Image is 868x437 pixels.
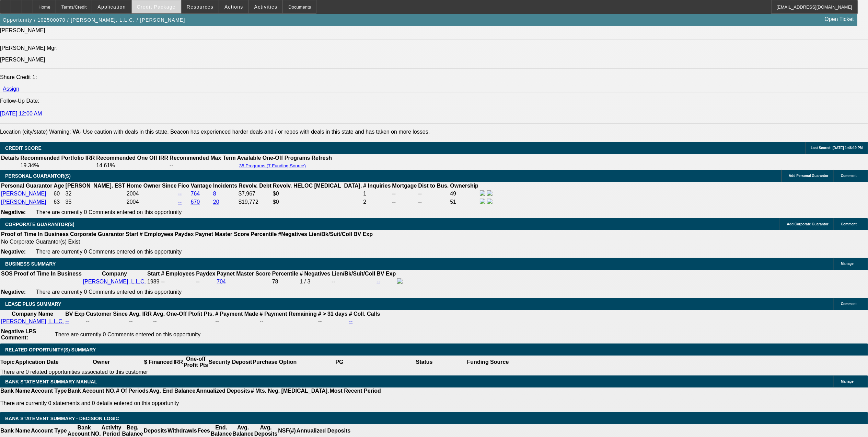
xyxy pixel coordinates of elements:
[20,155,95,161] th: Recommended Portfolio IRR
[86,311,128,317] b: Customer Since
[72,129,430,135] label: - Use caution with deals in this state. Beacon has experienced harder deals and / or repos with d...
[14,270,82,277] th: Proof of Time In Business
[20,162,95,169] td: 19.34%
[418,190,449,198] td: --
[96,162,169,169] td: 14.61%
[70,231,124,237] b: Corporate Guarantor
[251,231,277,237] b: Percentile
[66,183,125,189] b: [PERSON_NAME]. EST
[219,0,248,13] button: Actions
[450,183,478,189] b: Ownership
[31,388,67,394] th: Account Type
[153,311,214,317] b: Avg. One-Off Ptofit Pts.
[300,271,330,277] b: # Negatives
[278,231,308,237] b: #Negatives
[169,155,236,161] th: Recommended Max Term
[83,279,146,284] a: [PERSON_NAME], L.L.C.
[297,356,382,369] th: PG
[1,249,26,255] b: Negative:
[178,183,189,189] b: Fico
[36,209,182,215] span: There are currently 0 Comments entered on this opportunity
[147,278,160,285] td: 1989
[5,416,119,421] span: Bank Statement Summary - Decision Logic
[187,4,213,10] span: Resources
[36,249,182,255] span: There are currently 0 Comments entered on this opportunity
[178,199,182,205] a: --
[72,129,80,135] b: VA
[129,318,152,325] td: --
[349,311,380,317] b: # Coll. Calls
[239,183,271,189] b: Revolv. Debt
[116,388,149,394] th: # Of Periods
[354,231,373,237] b: BV Exp
[377,279,380,284] a: --
[841,302,857,306] span: Comment
[191,191,200,197] a: 764
[178,191,182,197] a: --
[213,191,216,197] a: 8
[1,231,69,238] th: Proof of Time In Business
[12,311,53,317] b: Company Name
[140,231,173,237] b: # Employees
[5,379,97,384] span: BANK STATEMENT SUMMARY-MANUAL
[196,388,250,394] th: Annualized Deposits
[191,183,212,189] b: Vantage
[259,318,317,325] td: --
[822,13,857,25] a: Open Ticket
[1,328,36,340] b: Negative LPS Comment:
[3,86,19,92] a: Assign
[15,356,59,369] th: Application Date
[173,356,183,369] th: IRR
[175,231,194,237] b: Paydex
[65,318,69,324] a: --
[161,279,165,284] span: --
[213,199,219,205] a: 20
[237,163,308,169] button: 35 Programs (7 Funding Source)
[841,380,854,383] span: Manage
[182,0,219,13] button: Resources
[5,301,61,307] span: LEASE PLUS SUMMARY
[237,155,311,161] th: Available One-Off Programs
[260,311,317,317] b: # Payment Remaining
[841,222,857,226] span: Comment
[382,356,467,369] th: Status
[789,174,829,178] span: Add Personal Guarantor
[318,318,348,325] td: --
[149,388,196,394] th: Avg. End Balance
[67,388,116,394] th: Bank Account NO.
[1,199,46,205] a: [PERSON_NAME]
[127,183,177,189] b: Home Owner Since
[480,199,485,204] img: facebook-icon.png
[467,356,509,369] th: Funding Source
[217,279,226,284] a: 704
[309,231,352,237] b: Lien/Bk/Suit/Coll
[273,190,362,198] td: $0
[0,400,381,406] p: There are currently 0 statements and 0 details entered on this opportunity
[53,190,64,198] td: 60
[392,190,417,198] td: --
[377,271,396,277] b: BV Exp
[208,356,252,369] th: Security Deposit
[363,190,391,198] td: 1
[102,271,127,277] b: Company
[397,278,403,284] img: facebook-icon.png
[363,183,391,189] b: # Inquiries
[487,190,493,196] img: linkedin-icon.png
[272,271,298,277] b: Percentile
[65,190,126,198] td: 32
[392,183,417,189] b: Mortgage
[418,198,449,206] td: --
[252,356,297,369] th: Purchase Option
[238,190,272,198] td: $7,967
[36,289,182,295] span: There are currently 0 Comments entered on this opportunity
[5,347,96,352] span: RELATED OPPORTUNITY(S) SUMMARY
[329,388,381,394] th: Most Recent Period
[213,183,237,189] b: Incidents
[215,318,258,325] td: --
[65,198,126,206] td: 35
[450,198,479,206] td: 51
[1,289,26,295] b: Negative:
[1,209,26,215] b: Negative:
[1,270,13,277] th: SOS
[5,145,42,151] span: CREDIT SCORE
